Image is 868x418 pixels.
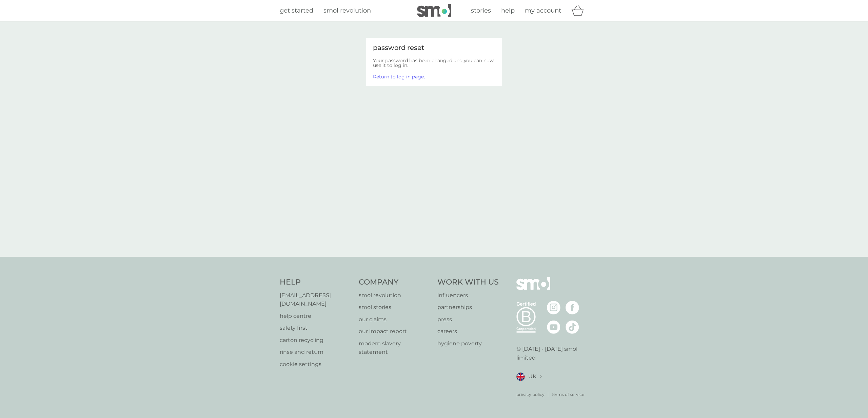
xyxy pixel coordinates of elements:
[359,291,431,300] a: smol revolution
[528,372,536,381] span: UK
[547,301,560,314] img: visit the smol Instagram page
[280,6,313,16] a: get started
[437,327,499,336] a: careers
[280,348,352,357] a: rinse and return
[373,44,495,51] div: password reset
[280,7,313,14] span: get started
[280,312,352,321] a: help centre
[359,277,431,288] h4: Company
[437,277,499,288] h4: Work With Us
[437,315,499,324] a: press
[471,7,491,14] span: stories
[471,6,491,16] a: stories
[417,4,451,17] img: smol
[552,391,584,398] a: terms of service
[280,360,352,369] a: cookie settings
[280,291,352,308] a: [EMAIL_ADDRESS][DOMAIN_NAME]
[373,58,495,68] h2: Your password has been changed and you can now use it to log in.
[359,315,431,324] a: our claims
[566,320,579,334] img: visit the smol Tiktok page
[323,7,371,14] span: smol revolution
[437,303,499,312] a: partnerships
[280,336,352,345] a: carton recycling
[501,6,515,16] a: help
[547,320,560,334] img: visit the smol Youtube page
[359,339,431,357] a: modern slavery statement
[437,291,499,300] a: influencers
[359,327,431,336] a: our impact report
[571,4,588,17] div: basket
[516,372,525,381] img: UK flag
[359,303,431,312] a: smol stories
[525,6,561,16] a: my account
[516,277,550,300] img: smol
[525,7,561,14] span: my account
[323,6,371,16] a: smol revolution
[373,74,425,80] a: Return to log in page.
[540,375,542,379] img: select a new location
[566,301,579,314] img: visit the smol Facebook page
[516,391,545,398] a: privacy policy
[280,277,352,288] h4: Help
[501,7,515,14] span: help
[437,339,499,348] a: hygiene poverty
[280,324,352,332] a: safety first
[516,345,589,362] p: © [DATE] - [DATE] smol limited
